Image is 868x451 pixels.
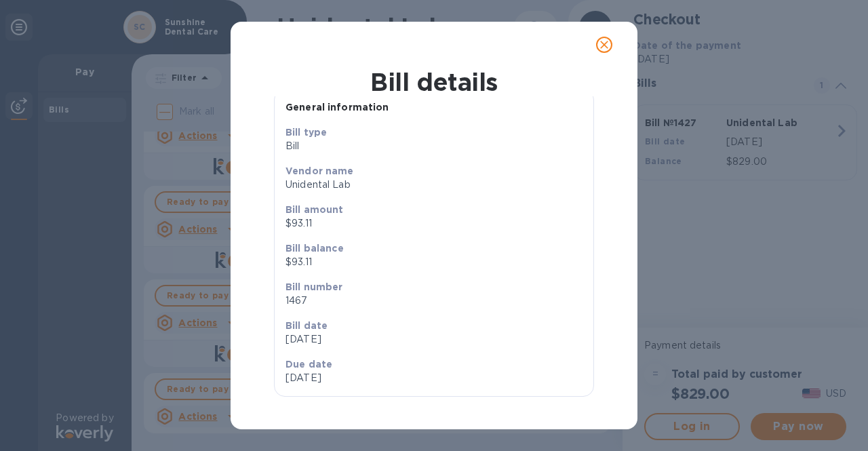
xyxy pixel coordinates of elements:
[285,243,344,254] b: Bill balance
[285,127,327,138] b: Bill type
[285,178,583,192] p: Unidental Lab
[285,255,583,269] p: $93.11
[285,332,583,347] p: [DATE]
[285,204,344,215] b: Bill amount
[285,371,429,385] p: [DATE]
[285,139,583,153] p: Bill
[285,165,354,176] b: Vendor name
[241,68,627,96] h1: Bill details
[285,102,389,113] b: General information
[285,281,343,292] b: Bill number
[285,294,583,308] p: 1467
[588,28,620,61] button: close
[285,359,332,370] b: Due date
[285,216,583,231] p: $93.11
[285,320,328,331] b: Bill date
